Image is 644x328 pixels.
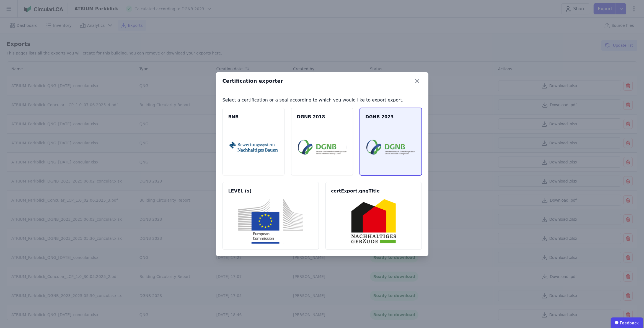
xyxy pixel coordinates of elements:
[228,114,279,120] span: BNB
[229,199,312,244] img: levels
[229,125,278,170] img: bnb
[298,125,346,170] img: dgnb18
[332,199,415,244] img: qng
[366,125,415,170] img: dgnb23
[223,97,422,103] div: Select a certification or a seal according to which you would like to export export.
[228,188,313,194] span: LEVEL (s)
[297,114,347,120] span: DGNB 2018
[223,77,283,85] div: Certification exporter
[366,114,416,120] span: DGNB 2023
[331,188,416,194] span: certExport.qngTitle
